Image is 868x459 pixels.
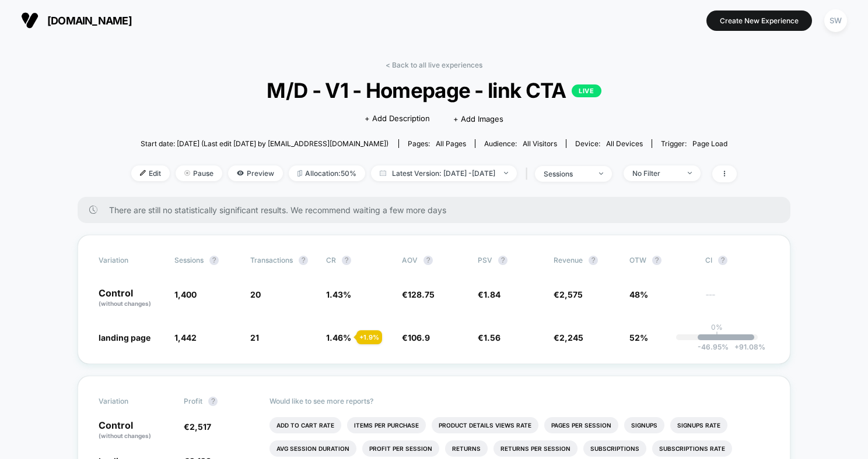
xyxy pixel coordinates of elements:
[432,417,538,433] li: Product Details Views Rate
[326,256,336,264] span: CR
[504,172,508,174] img: end
[629,289,648,299] span: 48%
[140,170,146,176] img: edit
[356,330,382,344] div: + 1.9 %
[228,165,283,181] span: Preview
[729,343,765,351] span: 91.08 %
[606,139,643,148] span: all devices
[559,289,583,299] span: 2,575
[408,289,435,299] span: 128.75
[402,289,435,299] span: €
[478,289,501,299] span: €
[141,139,388,148] span: Start date: [DATE] (Last edit [DATE] by [EMAIL_ADDRESS][DOMAIN_NAME])
[436,139,466,148] span: all pages
[184,170,190,176] img: end
[209,256,219,265] button: ?
[589,256,598,265] button: ?
[99,421,172,440] p: Control
[109,205,767,215] span: There are still no statistically significant results. We recommend waiting a few more days
[478,333,501,343] span: €
[583,440,646,457] li: Subscriptions
[99,300,151,307] span: (without changes)
[365,113,430,125] span: + Add Description
[624,417,664,433] li: Signups
[269,417,341,433] li: Add To Cart Rate
[652,440,732,457] li: Subscriptions Rate
[423,256,433,265] button: ?
[326,333,351,343] span: 1.46 %
[716,331,718,340] p: |
[734,343,739,351] span: +
[402,256,418,264] span: AOV
[289,165,365,181] span: Allocation: 50%
[566,139,652,148] span: Device:
[347,417,426,433] li: Items Per Purchase
[99,397,163,406] span: Variation
[371,165,517,181] span: Latest Version: [DATE] - [DATE]
[554,333,583,343] span: €
[250,333,259,343] span: 21
[380,170,386,176] img: calendar
[174,256,204,264] span: Sessions
[484,139,557,148] div: Audience:
[478,256,492,264] span: PSV
[632,169,679,178] div: No Filter
[453,114,503,123] span: + Add Images
[544,417,618,433] li: Pages Per Session
[47,15,132,27] span: [DOMAIN_NAME]
[523,165,535,182] span: |
[250,289,261,299] span: 20
[670,417,727,433] li: Signups Rate
[184,397,202,405] span: Profit
[445,440,488,457] li: Returns
[705,291,769,308] span: ---
[692,139,727,148] span: Page Load
[494,440,577,457] li: Returns Per Session
[99,432,151,439] span: (without changes)
[17,11,135,30] button: [DOMAIN_NAME]
[698,343,729,351] span: -46.95 %
[821,9,850,33] button: SW
[174,333,197,343] span: 1,442
[718,256,727,265] button: ?
[99,256,163,265] span: Variation
[326,289,351,299] span: 1.43 %
[176,165,222,181] span: Pause
[408,333,430,343] span: 106.9
[484,333,501,343] span: 1.56
[559,333,583,343] span: 2,245
[661,139,727,148] div: Trigger:
[131,165,170,181] span: Edit
[386,61,482,69] a: < Back to all live experiences
[523,139,557,148] span: All Visitors
[269,440,356,457] li: Avg Session Duration
[652,256,661,265] button: ?
[498,256,508,265] button: ?
[250,256,293,264] span: Transactions
[342,256,351,265] button: ?
[599,172,603,175] img: end
[297,170,302,176] img: rebalance
[484,289,501,299] span: 1.84
[824,9,847,32] div: SW
[711,323,723,331] p: 0%
[174,289,197,299] span: 1,400
[402,333,430,343] span: €
[269,397,770,405] p: Would like to see more reports?
[554,289,583,299] span: €
[629,333,648,343] span: 52%
[184,422,211,432] span: €
[299,256,308,265] button: ?
[162,78,706,103] span: M/D - V1 - Homepage - link CTA
[99,333,150,343] span: landing page
[572,84,601,97] p: LIVE
[706,10,812,31] button: Create New Experience
[705,256,769,265] span: CI
[629,256,694,265] span: OTW
[362,440,439,457] li: Profit Per Session
[554,256,583,264] span: Revenue
[99,288,163,308] p: Control
[544,170,590,178] div: sessions
[208,397,218,406] button: ?
[190,422,211,432] span: 2,517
